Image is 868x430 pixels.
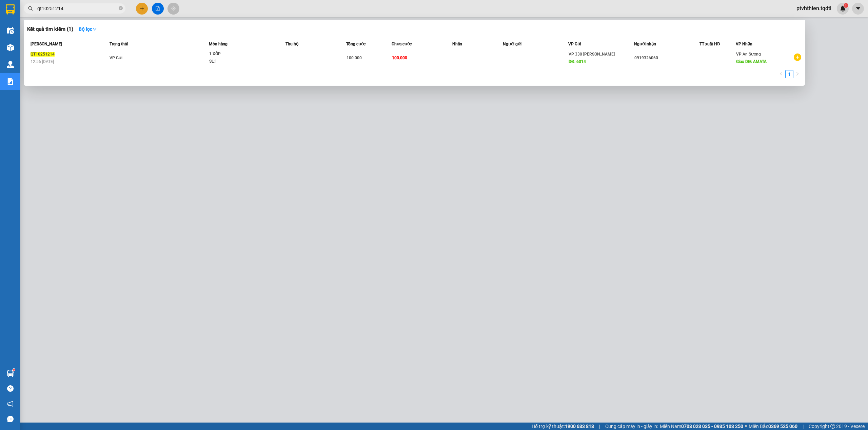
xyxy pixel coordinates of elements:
[31,52,55,57] span: QT10251214
[777,70,785,78] button: left
[392,42,412,46] span: Chưa cước
[119,5,123,12] span: close-circle
[79,26,97,32] strong: Bộ lọc
[7,370,14,377] img: warehouse-icon
[569,59,586,64] span: DĐ: 6014
[73,24,102,35] button: Bộ lọcdown
[736,59,767,64] span: Giao DĐ: AMATA
[7,61,14,68] img: warehouse-icon
[209,42,228,46] span: Món hàng
[7,416,14,422] span: message
[110,56,122,60] span: VP Gửi
[795,72,800,76] span: right
[785,70,793,78] li: 1
[794,53,801,61] span: plus-circle
[110,42,128,46] span: Trạng thái
[777,70,785,78] li: Previous Page
[503,42,521,46] span: Người gửi
[92,27,97,31] span: down
[7,385,14,392] span: question-circle
[793,70,802,78] li: Next Page
[37,5,117,12] input: Tìm tên, số ĐT hoặc mã đơn
[699,42,720,46] span: TT xuất HĐ
[452,42,462,46] span: Nhãn
[634,42,656,46] span: Người nhận
[31,42,62,46] span: [PERSON_NAME]
[7,27,14,34] img: warehouse-icon
[27,26,73,33] h3: Kết quả tìm kiếm ( 1 )
[209,50,260,58] div: 1 XỐP
[779,72,783,76] span: left
[736,42,752,46] span: VP Nhận
[7,401,14,407] span: notification
[634,55,699,62] div: 0919326060
[7,78,14,85] img: solution-icon
[119,6,123,10] span: close-circle
[28,6,33,11] span: search
[347,56,362,60] span: 100.000
[13,369,15,371] sup: 1
[6,4,15,15] img: logo-vxr
[346,42,366,46] span: Tổng cước
[209,58,260,65] div: SL: 1
[786,70,793,78] a: 1
[736,52,761,57] span: VP An Sương
[568,42,581,46] span: VP Gửi
[285,42,298,46] span: Thu hộ
[793,70,802,78] button: right
[569,52,615,57] span: VP 330 [PERSON_NAME]
[7,44,14,51] img: warehouse-icon
[392,56,407,60] span: 100.000
[31,59,54,64] span: 12:56 [DATE]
